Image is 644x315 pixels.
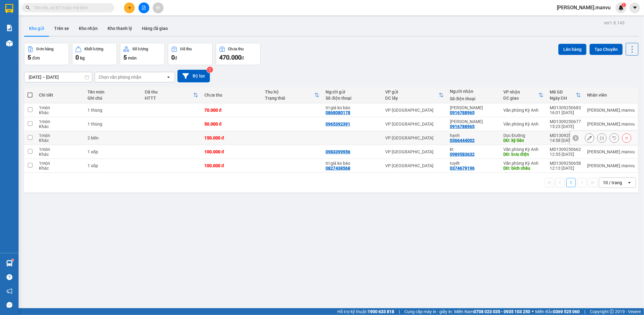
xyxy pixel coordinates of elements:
[180,47,192,51] div: Đã thu
[550,105,581,110] div: MD1309250683
[128,56,137,60] span: món
[587,93,635,97] div: Nhân viên
[550,110,581,115] div: 16:01 [DATE]
[6,274,12,280] span: question-circle
[550,89,576,94] div: Mã GD
[39,166,81,171] div: Khác
[72,43,117,65] button: Khối lượng0kg
[632,5,638,10] span: caret-down
[127,6,132,10] span: plus
[326,166,350,171] div: 0827438568
[385,122,444,126] div: VP [GEOGRAPHIC_DATA]
[39,133,81,138] div: 1 món
[99,74,141,80] div: Chọn văn phòng nhận
[5,36,62,49] div: Gửi: VP [GEOGRAPHIC_DATA]
[535,308,580,315] span: Miền Bắc
[450,119,497,124] div: lê mơ
[550,166,581,171] div: 12:13 [DATE]
[156,6,160,10] span: aim
[74,21,103,36] button: Kho nhận
[137,21,173,36] button: Hàng đã giao
[385,96,439,101] div: ĐC lấy
[450,110,475,115] div: 0916788965
[503,138,544,143] div: DĐ: kỳ liên
[6,260,13,267] img: warehouse-icon
[603,180,622,186] div: 10 / trang
[450,133,497,138] div: hạnh
[84,47,103,51] div: Khối lượng
[265,96,314,101] div: Trạng thái
[450,89,497,94] div: Người nhận
[500,87,547,103] th: Toggle SortBy
[142,6,146,10] span: file-add
[204,122,259,126] div: 50.000 đ
[552,4,616,11] span: [PERSON_NAME].manvu
[6,302,12,308] span: message
[550,119,581,124] div: MD1309250677
[34,4,107,11] input: Tìm tên, số ĐT hoặc mã đơn
[337,308,394,315] span: Hỗ trợ kỹ thuật:
[75,54,79,61] span: 0
[326,149,350,154] div: 0983399956
[382,87,447,103] th: Toggle SortBy
[450,96,497,101] div: Số điện thoại
[399,308,400,315] span: |
[590,44,623,55] button: Tạo Chuyến
[450,152,475,157] div: 0989583632
[550,124,581,129] div: 15:23 [DATE]
[385,108,444,113] div: VP [GEOGRAPHIC_DATA]
[450,124,475,129] div: 0916788965
[385,163,444,168] div: VP [GEOGRAPHIC_DATA]
[32,56,40,60] span: đơn
[450,161,497,166] div: tuyết
[39,93,81,97] div: Chi tiết
[623,3,625,7] span: 1
[587,163,635,168] div: nguyen.manvu
[207,67,213,73] sup: 2
[39,119,81,124] div: 1 món
[87,135,139,140] div: 2 kiên
[326,89,379,94] div: Người gửi
[123,54,127,61] span: 5
[474,309,530,314] strong: 0708 023 035 - 0935 103 250
[6,288,12,294] span: notification
[219,54,241,61] span: 470.000
[550,133,581,138] div: MD1309250675
[241,56,244,60] span: đ
[550,147,581,152] div: MD1309250662
[503,147,544,152] div: Văn phòng Kỳ Anh
[587,149,635,154] div: nguyen.manvu
[24,21,49,36] button: Kho gửi
[604,19,625,26] div: ver 1.8.143
[39,105,81,110] div: 1 món
[503,133,544,138] div: Dọc Đường
[550,96,576,101] div: Ngày ĐH
[550,138,581,143] div: 14:58 [DATE]
[36,26,79,33] text: MD1309250677
[24,72,92,82] input: Select a date range.
[39,138,81,143] div: Khác
[5,4,13,13] img: logo-vxr
[145,89,193,94] div: Đã thu
[618,5,624,10] img: icon-new-feature
[503,152,544,157] div: DĐ: bưu điện
[558,44,586,55] button: Lên hàng
[87,89,139,94] div: Tên món
[168,43,213,65] button: Đã thu0đ
[12,259,14,261] sup: 1
[503,96,539,101] div: ĐC giao
[204,163,259,168] div: 100.000 đ
[228,47,244,51] div: Chưa thu
[547,87,584,103] th: Toggle SortBy
[404,308,453,315] span: Cung cấp máy in - giấy in:
[550,152,581,157] div: 12:55 [DATE]
[450,147,497,152] div: kt
[622,3,626,7] sup: 1
[450,138,475,143] div: 0366444002
[450,105,497,110] div: lê mơ
[139,2,149,13] button: file-add
[80,56,85,60] span: kg
[326,105,379,110] div: tri giá ko báo
[385,89,439,94] div: VP gửi
[262,87,322,103] th: Toggle SortBy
